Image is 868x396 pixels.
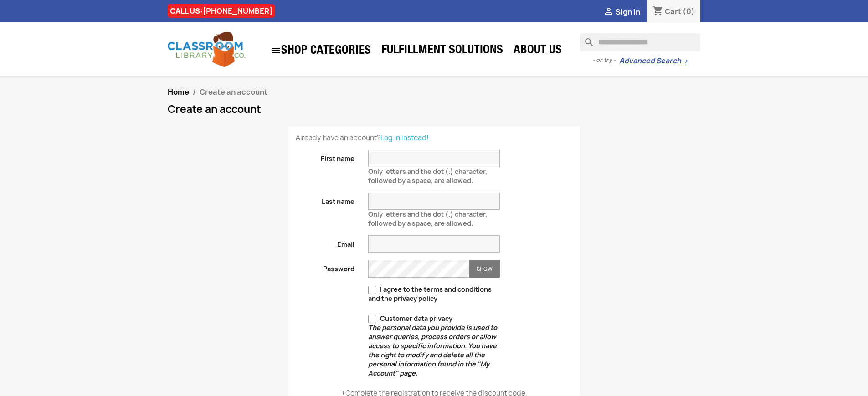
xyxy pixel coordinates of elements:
p: Already have an account? [296,133,573,142]
a: Home [168,87,189,97]
span: Sign in [616,7,640,17]
a: SHOP CATEGORIES [266,41,375,61]
label: I agree to the terms and conditions and the privacy policy [368,285,500,303]
label: Customer data privacy [368,314,500,378]
label: First name [289,150,362,163]
span: Only letters and the dot (.) character, followed by a space, are allowed. [368,163,487,185]
span: Create an account [200,87,267,97]
span: Cart [665,6,681,16]
i:  [270,45,281,56]
span: Only letters and the dot (.) character, followed by a space, are allowed. [368,206,487,228]
span: (0) [683,6,695,16]
input: Search [580,33,700,51]
a: Log in instead! [380,133,429,142]
input: Password input [368,260,469,278]
a: Fulfillment Solutions [377,42,508,60]
img: Classroom Library Company [168,32,245,67]
i: shopping_cart [652,6,663,17]
label: Password [289,260,362,274]
em: The personal data you provide is used to answer queries, process orders or allow access to specif... [368,323,497,377]
span: → [681,56,688,66]
a:  Sign in [603,7,640,17]
div: CALL US: [168,4,275,18]
i: search [580,33,591,44]
a: About Us [509,42,566,60]
i:  [603,7,614,18]
h1: Create an account [168,104,701,115]
label: Last name [289,193,362,206]
a: Advanced Search→ [619,56,688,66]
button: Show [469,260,500,278]
label: Email [289,235,362,249]
a: [PHONE_NUMBER] [203,6,272,16]
span: - or try - [592,56,619,65]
